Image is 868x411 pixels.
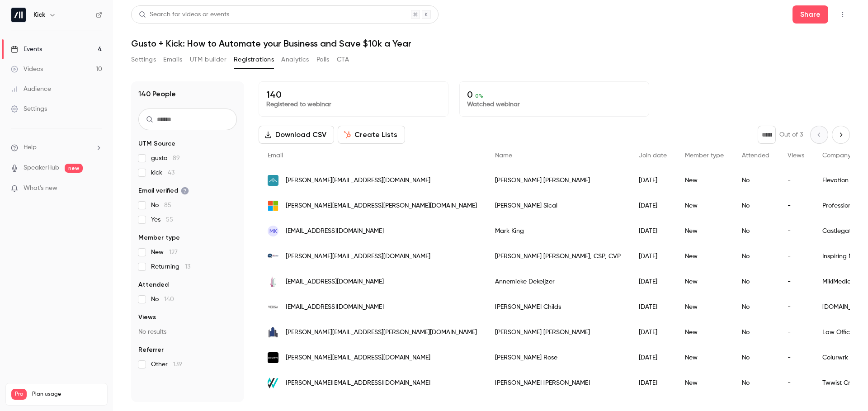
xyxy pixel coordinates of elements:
div: - [778,294,813,320]
div: New [676,345,733,370]
div: [DATE] [630,345,676,370]
span: Plan usage [32,391,102,398]
div: Audience [11,85,51,94]
div: - [778,320,813,345]
div: New [676,244,733,269]
li: help-dropdown-opener [11,143,102,152]
button: Download CSV [259,126,334,144]
div: [DATE] [630,269,676,294]
div: - [778,218,813,244]
div: [DATE] [630,370,676,396]
span: 89 [173,155,180,161]
div: [DATE] [630,294,676,320]
img: mikimedia.nyc [268,276,278,287]
div: New [676,320,733,345]
span: Attended [138,280,169,289]
span: 43 [168,170,175,176]
div: [PERSON_NAME] Sical [486,193,630,218]
div: Videos [11,65,43,74]
div: Settings [11,104,47,113]
section: facet-groups [138,139,237,369]
img: colurwrk.com [268,352,278,363]
button: Settings [131,52,156,67]
div: No [733,168,778,193]
span: MK [269,227,277,235]
span: No [151,201,171,210]
p: Out of 3 [779,130,803,139]
img: twwist.com [268,378,278,388]
div: [DATE] [630,320,676,345]
span: New [151,248,178,257]
button: Polls [316,52,330,67]
span: kick [151,168,175,177]
span: gusto [151,154,180,163]
div: [PERSON_NAME] [PERSON_NAME] [486,320,630,345]
div: No [733,320,778,345]
span: Returning [151,262,190,271]
div: New [676,193,733,218]
span: [PERSON_NAME][EMAIL_ADDRESS][PERSON_NAME][DOMAIN_NAME] [286,201,477,211]
span: [PERSON_NAME][EMAIL_ADDRESS][DOMAIN_NAME] [286,378,430,388]
span: Member type [138,233,180,242]
div: No [733,269,778,294]
div: - [778,370,813,396]
span: Help [24,143,37,152]
div: - [778,345,813,370]
span: Email [268,152,283,159]
span: Join date [639,152,667,159]
button: Emails [163,52,182,67]
span: Pro [11,389,27,400]
div: Search for videos or events [139,10,229,19]
div: [DATE] [630,244,676,269]
h6: Kick [33,10,45,19]
div: No [733,244,778,269]
div: New [676,370,733,396]
div: No [733,218,778,244]
img: cjwilliamslegal.com [268,327,278,338]
img: elevationfinancial.com [268,175,278,186]
div: [PERSON_NAME] Rose [486,345,630,370]
span: No [151,295,174,304]
span: Member type [685,152,724,159]
span: Other [151,360,182,369]
p: No results [138,327,237,336]
p: Registered to webinar [266,100,441,109]
span: Views [138,313,156,322]
span: [PERSON_NAME][EMAIL_ADDRESS][DOMAIN_NAME] [286,176,430,185]
span: [PERSON_NAME][EMAIL_ADDRESS][DOMAIN_NAME] [286,353,430,363]
div: [DATE] [630,218,676,244]
span: Email verified [138,186,189,195]
div: New [676,218,733,244]
button: CTA [337,52,349,67]
div: No [733,294,778,320]
img: Kick [11,8,26,22]
div: No [733,345,778,370]
span: Views [788,152,804,159]
h1: 140 People [138,89,176,99]
span: 55 [166,217,173,223]
div: [DATE] [630,168,676,193]
div: [PERSON_NAME] [PERSON_NAME], CSP, CVP [486,244,630,269]
button: UTM builder [190,52,226,67]
div: - [778,193,813,218]
button: Share [793,5,828,24]
span: [EMAIL_ADDRESS][DOMAIN_NAME] [286,302,384,312]
span: 140 [164,296,174,302]
img: outlook.com [268,200,278,211]
span: What's new [24,184,57,193]
div: - [778,168,813,193]
p: Watched webinar [467,100,642,109]
span: Attended [742,152,769,159]
span: [EMAIL_ADDRESS][DOMAIN_NAME] [286,227,384,236]
button: Registrations [234,52,274,67]
span: Yes [151,215,173,224]
a: SpeakerHub [24,163,59,173]
div: Events [11,45,42,54]
button: Next page [832,126,850,144]
p: 140 [266,89,441,100]
span: Referrer [138,345,164,354]
div: New [676,294,733,320]
span: 139 [173,361,182,368]
span: Name [495,152,512,159]
h1: Gusto + Kick: How to Automate your Business and Save $10k a Year [131,38,850,49]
